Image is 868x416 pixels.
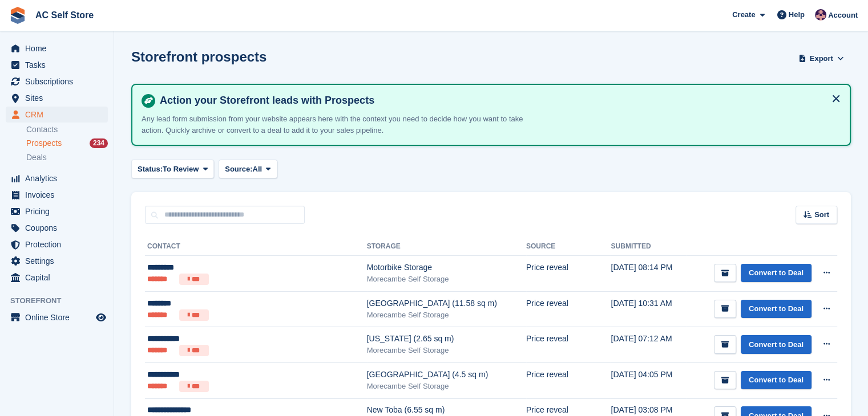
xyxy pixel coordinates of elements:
span: Protection [25,236,94,252]
td: Price reveal [526,291,611,327]
span: Tasks [25,57,94,73]
a: Convert to Deal [741,335,812,354]
a: Convert to Deal [741,264,812,283]
a: menu [6,57,108,73]
span: All [253,164,263,175]
a: Prospects 234 [26,137,108,149]
div: [US_STATE] (2.65 sq m) [367,333,526,345]
td: [DATE] 08:14 PM [611,256,686,292]
button: Export [796,49,846,68]
span: Analytics [25,170,94,186]
img: Ted Cox [815,9,826,21]
span: Settings [25,253,94,269]
div: Morecambe Self Storage [367,309,526,321]
a: menu [6,220,108,236]
span: Pricing [25,203,94,219]
a: Deals [26,152,108,164]
span: Sort [814,209,829,221]
td: [DATE] 07:12 AM [611,327,686,363]
a: menu [6,236,108,252]
div: New Toba (6.55 sq m) [367,404,526,416]
a: menu [6,40,108,56]
div: Morecambe Self Storage [367,345,526,356]
td: Price reveal [526,362,611,398]
button: Source: All [219,160,277,178]
span: Online Store [25,309,94,325]
th: Source [526,238,611,256]
td: [DATE] 04:05 PM [611,362,686,398]
a: Preview store [94,311,108,324]
span: Export [810,53,833,64]
span: Source: [225,164,252,175]
a: menu [6,74,108,89]
span: Prospects [26,138,62,149]
a: menu [6,253,108,269]
a: Contacts [26,124,108,135]
span: To Review [163,164,199,175]
span: Help [789,9,805,21]
div: 234 [90,138,108,148]
span: Create [732,9,755,21]
span: CRM [25,107,94,123]
a: menu [6,187,108,203]
span: Storefront [10,295,114,307]
th: Storage [367,238,526,256]
td: [DATE] 10:31 AM [611,291,686,327]
span: Home [25,40,94,56]
div: Morecambe Self Storage [367,274,526,285]
th: Contact [145,238,367,256]
span: Invoices [25,187,94,203]
div: Morecambe Self Storage [367,381,526,392]
div: Motorbike Storage [367,262,526,274]
h4: Action your Storefront leads with Prospects [155,94,841,107]
div: [GEOGRAPHIC_DATA] (11.58 sq m) [367,297,526,309]
td: Price reveal [526,327,611,363]
button: Status: To Review [131,160,214,178]
span: Capital [25,270,94,286]
a: menu [6,270,108,286]
a: menu [6,170,108,186]
span: Status: [138,164,163,175]
a: menu [6,107,108,123]
div: [GEOGRAPHIC_DATA] (4.5 sq m) [367,369,526,381]
a: menu [6,203,108,219]
a: menu [6,309,108,325]
a: AC Self Store [31,6,98,25]
span: Deals [26,152,47,163]
a: Convert to Deal [741,300,812,319]
th: Submitted [611,238,686,256]
td: Price reveal [526,256,611,292]
span: Coupons [25,220,94,236]
span: Subscriptions [25,74,94,89]
a: Convert to Deal [741,371,812,390]
p: Any lead form submission from your website appears here with the context you need to decide how y... [142,113,541,136]
span: Sites [25,90,94,106]
span: Account [828,10,858,21]
a: menu [6,90,108,106]
h1: Storefront prospects [131,49,267,64]
img: stora-icon-8386f47178a22dfd0bd8f6a31ec36ba5ce8667c1dd55bd0f319d3a0aa187defe.svg [9,7,26,24]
